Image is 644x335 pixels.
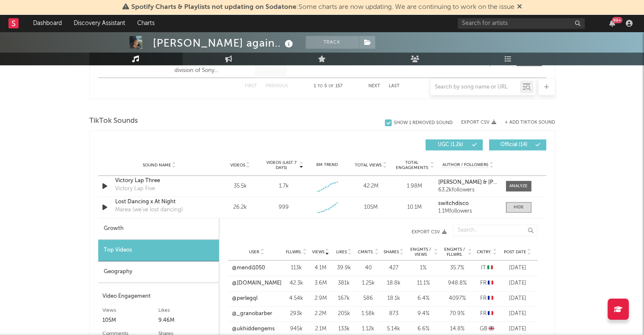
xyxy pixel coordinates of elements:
[334,294,354,303] div: 167k
[279,203,289,212] div: 999
[131,4,514,11] span: : Some charts are now updating. We are continuing to work on the issue
[89,116,138,126] span: TikTok Sounds
[442,162,488,168] span: Author / Followers
[438,201,497,207] a: switchdisco
[311,325,330,333] div: 2.1M
[431,84,520,91] input: Search by song name or URL
[232,310,272,318] a: @_granobarber
[307,162,347,168] div: 6M Trend
[232,264,265,272] a: @mendi1050
[68,15,131,32] a: Discovery Assistant
[264,160,298,170] span: Videos (last 7 days)
[358,325,379,333] div: 1.12k
[358,310,379,318] div: 1.58k
[431,142,470,147] span: UGC ( 1.2k )
[488,296,493,301] span: 🇫🇷
[409,279,438,288] div: 11.1 %
[158,305,215,316] div: Likes
[311,310,330,318] div: 2.2M
[311,264,330,272] div: 4.1M
[442,279,472,288] div: 948.8 %
[489,139,546,150] button: Official(14)
[394,120,453,126] div: Show 1 Removed Sound
[476,325,498,333] div: GB
[286,325,307,333] div: 945k
[334,325,354,333] div: 133k
[395,182,434,191] div: 1.98M
[383,325,404,333] div: 5.14k
[409,264,438,272] div: 1 %
[102,316,159,326] div: 105M
[476,264,498,272] div: IT
[98,261,219,283] div: Geography
[115,206,183,214] div: Marea (we’ve lost dancing)
[221,203,260,212] div: 26.2k
[409,310,438,318] div: 9.4 %
[496,120,555,125] button: + Add TikTok Sound
[115,185,155,193] div: Victory Lap Five
[502,325,533,333] div: [DATE]
[286,294,307,303] div: 4.54k
[609,20,615,27] button: 99+
[351,182,390,191] div: 42.2M
[476,310,498,318] div: FR
[502,264,533,272] div: [DATE]
[306,36,359,49] button: Track
[279,182,288,191] div: 1.7k
[442,325,472,333] div: 14.8 %
[27,15,68,32] a: Dashboard
[232,279,282,288] a: @[DOMAIN_NAME]
[102,305,159,316] div: Views
[102,291,215,302] div: Video Engagement
[395,160,429,170] span: Total Engagements
[286,249,302,255] span: Fllwrs.
[409,294,438,303] div: 6.4 %
[286,310,307,318] div: 293k
[438,208,497,214] div: 1.1M followers
[438,180,612,185] strong: [PERSON_NAME] & [PERSON_NAME] & SkeptaTV & [PERSON_NAME]
[311,294,330,303] div: 2.9M
[249,249,259,255] span: User
[517,4,522,11] span: Dismiss
[312,249,324,255] span: Views
[236,230,447,235] button: Export CSV
[438,187,497,193] div: 63.2k followers
[358,294,379,303] div: 586
[358,264,379,272] div: 40
[612,17,622,23] div: 99 +
[487,265,493,271] span: 🇮🇹
[286,279,307,288] div: 42.3k
[115,198,204,206] a: Lost Dancing x At Night
[438,180,497,185] a: [PERSON_NAME] & [PERSON_NAME] & SkeptaTV & [PERSON_NAME]
[153,36,295,50] div: [PERSON_NAME] again..
[383,279,404,288] div: 18.8k
[488,280,493,286] span: 🇫🇷
[504,249,526,255] span: Post Date
[442,294,472,303] div: 4097 %
[334,264,354,272] div: 39.9k
[453,224,538,236] input: Search...
[442,247,467,257] span: Engmts / Fllwrs.
[358,249,374,255] span: Cmnts.
[98,218,219,240] div: Growth
[383,264,404,272] div: 427
[495,142,533,147] span: Official ( 14 )
[286,264,307,272] div: 113k
[336,249,347,255] span: Likes
[395,203,434,212] div: 10.1M
[115,177,204,185] a: Victory Lap Three
[158,316,215,326] div: 9.46M
[383,310,404,318] div: 873
[458,18,585,29] input: Search for artists
[476,279,498,288] div: FR
[442,310,472,318] div: 70.9 %
[131,15,160,32] a: Charts
[311,279,330,288] div: 3.6M
[358,279,379,288] div: 1.25k
[334,310,354,318] div: 205k
[505,120,555,125] button: + Add TikTok Sound
[477,249,492,255] span: Cntry.
[438,201,469,206] strong: switchdisco
[476,294,498,303] div: FR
